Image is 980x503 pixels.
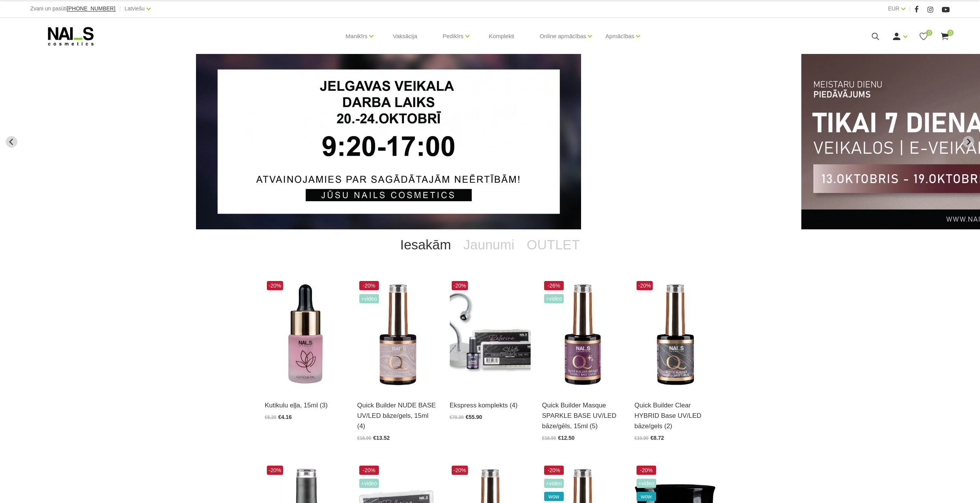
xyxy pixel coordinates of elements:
[442,21,463,52] a: Pedikīrs
[650,435,664,441] span: €8.72
[265,415,276,420] span: €5.20
[637,479,657,488] span: +Video
[544,294,564,303] span: +Video
[452,281,468,290] span: -20%
[6,136,17,148] button: Go to last slide
[635,279,715,390] img: Klientu iemīļotajai Rubber bāzei esam mainījuši nosaukumu uz Quick Builder Clear HYBRID Base UV/L...
[346,21,368,52] a: Manikīrs
[359,479,379,488] span: +Video
[558,435,575,441] span: €12.50
[359,466,379,475] span: -20%
[637,492,657,501] span: wow
[544,479,564,488] span: +Video
[267,281,283,290] span: -20%
[542,436,556,441] span: €16.90
[635,400,715,432] a: Quick Builder Clear HYBRID Base UV/LED bāze/gels (2)
[265,400,346,410] a: Kutikulu eļļa, 15ml (3)
[30,4,116,13] div: Zvani un pasūti
[544,466,564,475] span: -20%
[542,400,623,432] a: Quick Builder Masque SPARKLE BASE UV/LED bāze/gēls, 15ml (5)
[267,466,283,475] span: -20%
[919,32,928,41] a: 0
[635,436,649,441] span: €10.90
[278,414,292,420] span: €4.16
[125,4,145,13] a: Latviešu
[196,54,784,229] li: 1 of 13
[637,281,653,290] span: -20%
[483,18,521,55] a: Komplekti
[387,18,423,55] a: Vaksācija
[452,466,468,475] span: -20%
[605,21,634,52] a: Apmācības
[637,466,657,475] span: -20%
[359,294,379,303] span: +Video
[450,400,531,410] a: Ekspress komplekts (4)
[926,30,932,36] span: 0
[373,435,390,441] span: €13.52
[542,279,623,390] img: Maskējoša, viegli mirdzoša bāze/gels. Unikāls produkts ar daudz izmantošanas iespējām: •Bāze gell...
[359,281,379,290] span: -20%
[947,30,953,36] span: 0
[450,415,464,420] span: €70.30
[466,414,482,420] span: €55.90
[119,4,121,13] span: |
[888,4,900,13] a: EUR
[67,5,116,12] span: [PHONE_NUMBER]
[940,32,950,41] a: 0
[909,4,911,13] span: |
[544,281,564,290] span: -26%
[544,492,564,501] span: wow
[357,400,438,432] a: Quick Builder NUDE BASE UV/LED bāze/gels, 15ml (4)
[450,279,531,390] img: Ekpress gēla tipši pieaudzēšanai 240 gab.Gēla nagu pieaudzēšana vēl nekad nav bijusi tik vienkārš...
[394,229,457,260] a: Iesakām
[357,279,438,390] img: Lieliskas noturības kamuflējošā bāze/gels, kas ir saudzīga pret dabīgo nagu un nebojā naga plātni...
[265,279,346,390] img: Mitrinoša, mīkstinoša un aromātiska kutikulas eļļa. Bagāta ar nepieciešamo omega-3, 6 un 9, kā ar...
[963,136,974,148] button: Next slide
[521,229,586,260] a: OUTLET
[539,21,586,52] a: Online apmācības
[457,229,520,260] a: Jaunumi
[357,436,372,441] span: €16.90
[67,6,116,12] a: [PHONE_NUMBER]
